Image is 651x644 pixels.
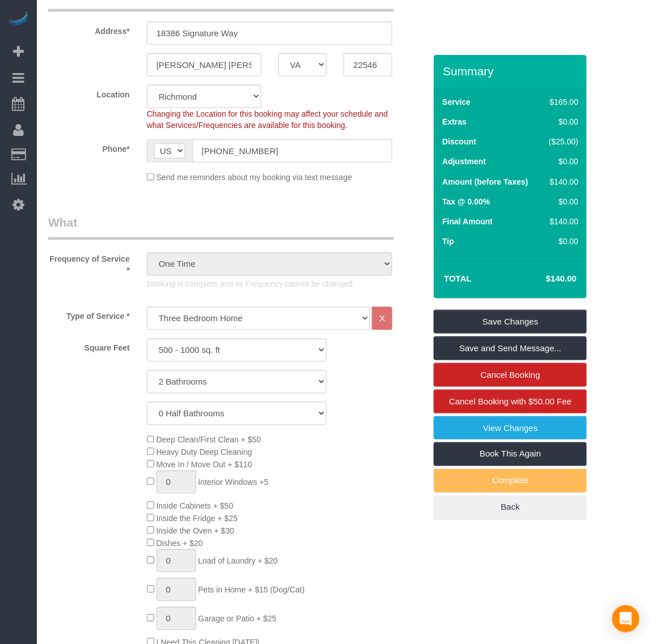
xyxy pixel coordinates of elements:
[192,139,393,163] input: Phone*
[198,478,269,487] span: Interior Windows +5
[157,173,353,182] span: Send me reminders about my booking via text message
[147,53,261,76] input: City*
[40,307,138,322] label: Type of Service *
[344,53,392,76] input: Zip Code*
[442,216,493,227] label: Final Amount
[40,250,138,276] label: Frequency of Service *
[157,539,203,548] span: Dishes + $20
[434,363,587,387] a: Cancel Booking
[444,274,472,283] strong: Total
[442,236,454,247] label: Tip
[545,116,579,127] div: $0.00
[612,605,640,633] div: Open Intercom Messenger
[545,216,579,227] div: $140.00
[157,514,238,523] span: Inside the Fridge + $25
[545,136,579,147] div: ($25.00)
[434,416,587,440] a: View Changes
[198,557,278,566] span: Load of Laundry + $20
[147,279,393,290] p: Booking is complete and its Frequency cannot be changed
[434,336,587,360] a: Save and Send Message...
[449,396,572,406] span: Cancel Booking with $50.00 Fee
[545,236,579,247] div: $0.00
[442,136,476,147] label: Discount
[198,615,277,624] span: Garage or Patio + $25
[40,85,138,100] label: Location
[442,116,467,127] label: Extras
[434,442,587,466] a: Book This Again
[48,215,394,240] legend: What
[157,436,261,445] span: Deep Clean/First Clean + $50
[198,586,305,595] span: Pets in Home + $15 (Dog/Cat)
[40,22,138,37] label: Address*
[442,156,486,167] label: Adjustment
[7,11,29,27] img: Automaid Logo
[442,96,471,108] label: Service
[157,460,252,470] span: Move In / Move Out + $110
[147,109,388,130] span: Changing the Location for this booking may affect your schedule and what Services/Frequencies are...
[434,310,587,334] a: Save Changes
[442,196,490,207] label: Tax @ 0.00%
[545,156,579,167] div: $0.00
[157,502,234,511] span: Inside Cabinets + $50
[157,448,252,457] span: Heavy Duty Deep Cleaning
[157,527,234,536] span: Inside the Oven + $30
[443,65,581,78] h3: Summary
[40,139,138,155] label: Phone*
[442,176,528,187] label: Amount (before Taxes)
[512,274,577,284] h4: $140.00
[545,196,579,207] div: $0.00
[434,390,587,413] a: Cancel Booking with $50.00 Fee
[40,339,138,354] label: Square Feet
[545,96,579,108] div: $165.00
[434,496,587,519] a: Back
[545,176,579,187] div: $140.00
